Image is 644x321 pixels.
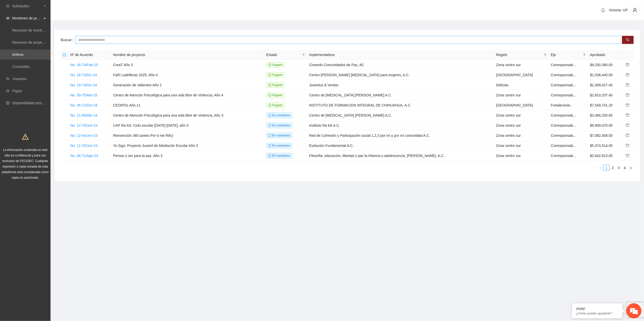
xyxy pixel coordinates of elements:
[626,93,629,97] span: calendar
[307,151,494,161] td: Filosofía, educación, libertad y paz la infancia y adolescencia, [PERSON_NAME], A.C.
[588,141,624,151] td: $5,374,514.00
[588,50,624,60] th: Aprobado
[83,3,95,15] div: Minimizar ventana de chat en vivo
[12,65,30,69] a: Concluidos
[12,28,49,32] a: Resumen de monitoreo
[551,83,576,87] span: Corresponsab...
[111,110,264,120] td: Centro de Atención Psicológica para una vida libre de Violencia, Año 3
[111,141,264,151] td: Yo Sigo: Proyecto Juvenil de Mediación Escolar Año 3
[70,63,98,67] a: No. 26-74/Feb-25
[599,8,607,12] span: bell
[610,165,616,171] li: 2
[599,6,607,14] button: bell
[3,138,96,155] textarea: Escriba su mensaje y pulse “Intro”
[583,53,586,56] span: filter
[266,143,292,148] span: En monitoreo
[599,167,602,170] span: left
[626,154,629,157] span: calendar
[307,90,494,100] td: Centro de [MEDICAL_DATA] [PERSON_NAME] A.C.
[598,165,604,171] button: left
[626,144,629,148] a: calendar
[266,133,292,138] span: En monitoreo
[543,51,548,59] span: filter
[268,134,271,137] span: sync
[551,144,576,148] span: Corresponsab...
[70,144,98,148] a: No. 11-70/Jun-24
[494,141,549,151] td: Zona centro sur
[588,110,624,120] td: $3,466,250.65
[626,123,629,127] span: calendar
[494,100,549,110] td: [GEOGRAPHIC_DATA]
[268,73,271,76] span: check-circle
[626,83,629,87] span: calendar
[307,141,494,151] td: Evolución Fundamental A.C.
[622,165,628,171] li: 4
[307,110,494,120] td: Centro de [MEDICAL_DATA] [PERSON_NAME] A.C.
[622,165,628,171] a: 4
[268,84,271,87] span: check-circle
[626,83,629,87] a: calendar
[268,114,271,117] span: sync
[626,103,629,107] a: calendar
[628,165,634,171] li: Next Page
[307,130,494,141] td: Red de Cohesión y Participación social 1,2,3 por mí y por mí comunidad A.C.
[494,110,549,120] td: Zona centro sur
[629,167,632,170] span: right
[588,100,624,110] td: $7,549,741.20
[111,60,264,70] td: CreaT Año 3
[616,165,622,171] li: 3
[266,113,292,118] span: En monitoreo
[582,51,587,59] span: filter
[626,63,629,67] a: calendar
[622,36,634,44] button: search
[111,80,264,90] td: Generación de Valientes Año 2
[626,113,629,117] span: calendar
[301,51,306,59] span: filter
[551,133,576,138] span: Corresponsab...
[70,133,98,138] a: No. 12-64/Jun-23
[544,53,547,56] span: filter
[266,72,285,78] span: Pagado
[302,53,305,56] span: filter
[630,5,640,15] button: user
[626,123,629,127] a: calendar
[6,16,10,20] span: eye
[494,130,549,141] td: Zona centro sur
[588,70,624,80] td: $1,538,440.00
[268,144,271,147] span: sync
[551,93,576,97] span: Corresponsab...
[68,50,111,60] th: Nº de Acuerdo
[12,1,42,11] span: Solicitudes
[588,60,624,70] td: $9,250,390.00
[588,80,624,90] td: $1,409,427.40
[111,50,264,60] th: Nombre de proyecto
[61,36,75,44] label: Buscar
[12,89,22,93] a: Pagos
[496,52,542,58] span: Región
[12,101,55,105] a: Disponibilidad presupuestal
[307,60,494,70] td: Creando Comunidades de Paz, AC
[616,165,622,171] a: 3
[70,93,97,97] a: No. 30-75/Abr-25
[266,153,292,158] span: En monitoreo
[111,151,264,161] td: Pensar y ser para la paz, Año 3
[266,82,285,88] span: Pagado
[12,52,23,57] a: Activos
[604,165,610,171] li: 1
[610,165,615,171] a: 2
[111,100,264,110] td: CEDIPOL Año 11
[70,73,97,77] a: No. 18-73/Dic-24
[111,90,264,100] td: Centro de Atención Psicológica para una vida libre de Violencia, Año 4
[609,8,628,12] span: Victoria- UP
[70,154,98,158] a: No. 06-71/Ago-24
[626,144,629,147] span: calendar
[626,73,629,77] a: calendar
[307,80,494,90] td: Juventus & Veritas
[307,100,494,110] td: INSTITUTO DE FORMACION INTEGRAL DE CHIHUAHUA, A.C.
[551,123,576,127] span: Corresponsab...
[494,90,549,100] td: Zona centro sur
[626,133,629,137] span: calendar
[551,73,576,77] span: Corresponsab...
[268,124,271,127] span: sync
[494,151,549,161] td: Zona centro sur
